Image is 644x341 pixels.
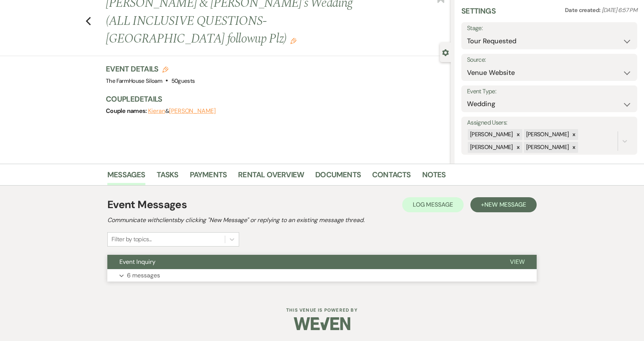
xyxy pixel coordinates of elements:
[107,269,537,282] button: 6 messages
[467,117,632,128] label: Assigned Users:
[148,107,216,115] span: &
[107,197,187,213] h1: Event Messages
[190,169,227,185] a: Payments
[422,169,446,185] a: Notes
[565,6,602,14] span: Date created:
[372,169,411,185] a: Contacts
[468,142,514,153] div: [PERSON_NAME]
[468,129,514,140] div: [PERSON_NAME]
[106,107,148,115] span: Couple names:
[315,169,361,185] a: Documents
[602,6,637,14] span: [DATE] 6:57 PM
[111,235,152,244] div: Filter by topics...
[467,55,632,65] label: Source:
[484,201,526,209] span: New Message
[107,216,537,225] h2: Communicate with clients by clicking "New Message" or replying to an existing message thread.
[510,258,525,266] span: View
[169,108,216,114] button: [PERSON_NAME]
[467,86,632,97] label: Event Type:
[157,169,179,185] a: Tasks
[107,169,145,185] a: Messages
[470,197,537,212] button: +New Message
[290,37,296,44] button: Edit
[467,23,632,34] label: Stage:
[524,129,570,140] div: [PERSON_NAME]
[402,197,464,212] button: Log Message
[148,108,165,114] button: Kieran
[294,311,350,337] img: Weven Logo
[127,271,160,280] p: 6 messages
[107,255,498,269] button: Event Inquiry
[106,77,162,85] span: The FarmHouse Siloam
[413,201,453,209] span: Log Message
[442,49,449,56] button: Close lead details
[461,6,496,22] h3: Settings
[106,64,195,74] h3: Event Details
[498,255,537,269] button: View
[171,77,195,85] span: 50 guests
[119,258,156,266] span: Event Inquiry
[106,94,443,104] h3: Couple Details
[238,169,304,185] a: Rental Overview
[524,142,570,153] div: [PERSON_NAME]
